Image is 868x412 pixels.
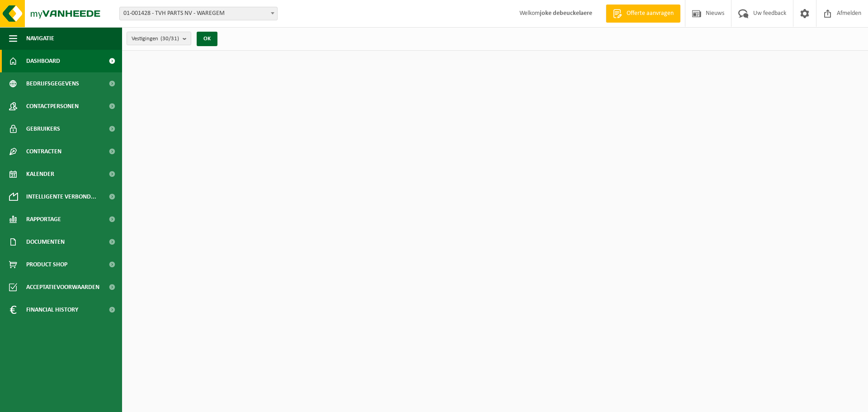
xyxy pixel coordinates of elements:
[26,163,54,185] span: Kalender
[26,276,99,298] span: Acceptatievoorwaarden
[120,7,277,20] span: 01-001428 - TVH PARTS NV - WAREGEM
[26,27,54,50] span: Navigatie
[127,32,191,45] button: Vestigingen(30/31)
[26,208,61,231] span: Rapportage
[26,72,79,95] span: Bedrijfsgegevens
[606,5,680,23] a: Offerte aanvragen
[26,118,60,140] span: Gebruikers
[540,10,592,17] strong: joke debeuckelaere
[132,32,179,46] span: Vestigingen
[624,9,676,18] span: Offerte aanvragen
[26,231,65,253] span: Documenten
[119,7,278,20] span: 01-001428 - TVH PARTS NV - WAREGEM
[197,32,217,46] button: OK
[26,140,61,163] span: Contracten
[26,253,67,276] span: Product Shop
[26,298,78,321] span: Financial History
[26,50,60,72] span: Dashboard
[160,36,179,42] count: (30/31)
[26,185,96,208] span: Intelligente verbond...
[26,95,79,118] span: Contactpersonen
